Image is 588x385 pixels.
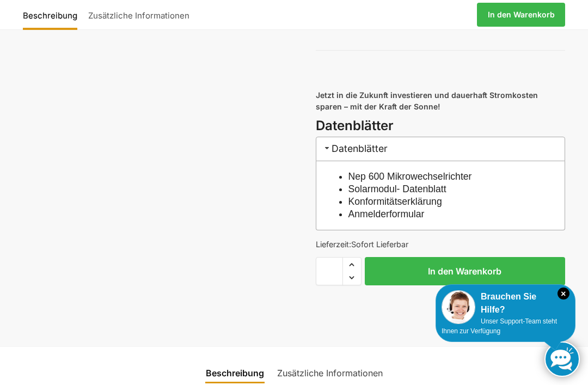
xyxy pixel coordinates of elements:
[314,292,567,322] iframe: Sicherer Rahmen für schnelle Bezahlvorgänge
[343,258,361,272] span: Increase quantity
[316,257,343,285] input: Produktmenge
[316,117,565,136] h3: Datenblätter
[316,240,408,249] span: Lieferzeit:
[316,90,538,111] strong: Jetzt in die Zukunft investieren und dauerhaft Stromkosten sparen – mit der Kraft der Sonne!
[348,209,425,219] a: Anmelderformular
[442,317,557,335] span: Unser Support-Team steht Ihnen zur Verfügung
[477,3,566,27] a: In den Warenkorb
[343,271,361,285] span: Reduce quantity
[348,184,446,194] a: Solarmodul- Datenblatt
[348,171,472,182] a: Nep 600 Mikrowechselrichter
[83,2,195,28] a: Zusätzliche Informationen
[348,196,442,207] a: Konformitätserklärung
[442,290,569,316] div: Brauchen Sie Hilfe?
[365,257,565,285] button: In den Warenkorb
[558,288,569,300] i: Schließen
[316,137,565,161] h3: Datenblätter
[442,290,475,324] img: Customer service
[23,2,83,28] a: Beschreibung
[351,240,408,249] span: Sofort Lieferbar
